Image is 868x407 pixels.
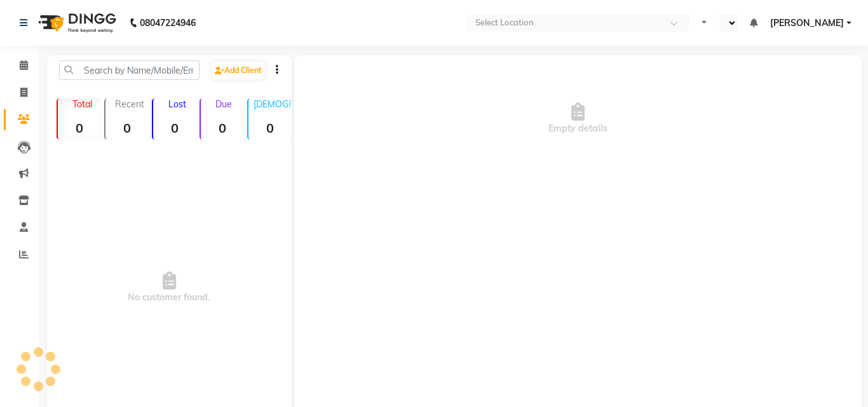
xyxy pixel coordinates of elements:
div: Empty details [294,55,862,182]
img: logo [32,5,119,41]
input: Search by Name/Mobile/Email/Code [59,60,200,80]
p: Due [203,98,245,110]
strong: 0 [58,120,102,136]
strong: 0 [105,120,149,136]
span: [PERSON_NAME] [770,17,844,30]
p: Recent [111,98,149,110]
a: Add Client [212,62,265,79]
b: 08047224946 [140,5,196,41]
p: Lost [158,98,197,110]
strong: 0 [201,120,245,136]
div: Select Location [475,17,534,29]
p: Total [63,98,102,110]
strong: 0 [153,120,197,136]
p: [DEMOGRAPHIC_DATA] [254,98,292,110]
strong: 0 [248,120,292,136]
